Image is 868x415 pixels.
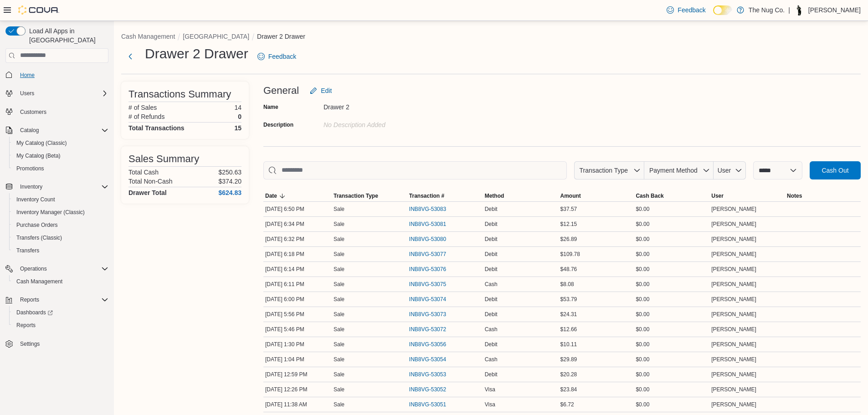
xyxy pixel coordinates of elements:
[9,244,112,257] button: Transfers
[16,70,38,81] a: Home
[121,47,139,66] button: Next
[560,251,580,258] span: $109.78
[560,192,581,200] span: Amount
[711,251,756,258] span: [PERSON_NAME]
[20,108,46,116] span: Customers
[634,204,709,215] div: $0.00
[334,251,344,258] p: Sale
[16,106,108,118] span: Customers
[560,296,577,303] span: $53.79
[2,262,112,275] button: Operations
[560,220,577,228] span: $12.15
[13,207,108,218] span: Inventory Manager (Classic)
[709,190,785,201] button: User
[183,33,249,40] button: [GEOGRAPHIC_DATA]
[711,326,756,333] span: [PERSON_NAME]
[713,5,732,15] input: Dark Mode
[128,178,173,185] h6: Total Non-Cash
[13,245,43,256] a: Transfers
[711,296,756,303] span: [PERSON_NAME]
[16,294,108,305] span: Reports
[485,236,498,243] span: Debit
[218,178,241,185] p: $374.20
[485,401,495,408] span: Visa
[711,205,756,213] span: [PERSON_NAME]
[409,296,446,303] span: INB8VG-53074
[16,139,67,147] span: My Catalog (Classic)
[263,324,332,335] div: [DATE] 5:46 PM
[321,86,332,95] span: Edit
[560,326,577,333] span: $12.66
[409,281,446,288] span: INB8VG-53075
[128,89,231,100] h3: Transactions Summary
[485,371,498,378] span: Debit
[2,124,112,137] button: Catalog
[218,189,241,196] h4: $624.83
[16,247,39,254] span: Transfers
[13,207,88,218] a: Inventory Manager (Classic)
[9,219,112,231] button: Purchase Orders
[334,205,344,213] p: Sale
[13,138,108,149] span: My Catalog (Classic)
[634,219,709,230] div: $0.00
[634,234,709,245] div: $0.00
[16,263,51,274] button: Operations
[263,399,332,410] div: [DATE] 11:38 AM
[9,137,112,149] button: My Catalog (Classic)
[409,205,446,213] span: INB8VG-53083
[794,5,805,15] div: Thomas Leeder
[334,341,344,348] p: Sale
[334,401,344,408] p: Sale
[634,324,709,335] div: $0.00
[324,118,446,128] div: No Description added
[257,33,305,40] button: Drawer 2 Drawer
[714,161,746,179] button: User
[560,236,577,243] span: $26.89
[263,264,332,275] div: [DATE] 6:14 PM
[20,90,34,97] span: Users
[334,296,344,303] p: Sale
[16,152,61,159] span: My Catalog (Beta)
[634,294,709,305] div: $0.00
[16,338,43,349] a: Settings
[16,125,108,136] span: Catalog
[9,319,112,332] button: Reports
[263,103,278,111] label: Name
[121,32,861,43] nav: An example of EuiBreadcrumbs
[634,354,709,365] div: $0.00
[409,220,446,228] span: INB8VG-53081
[409,326,446,333] span: INB8VG-53072
[263,369,332,380] div: [DATE] 12:59 PM
[263,161,567,179] input: This is a search bar. As you type, the results lower in the page will automatically filter.
[263,354,332,365] div: [DATE] 1:04 PM
[409,386,446,393] span: INB8VG-53052
[9,306,112,319] a: Dashboards
[409,369,455,380] button: INB8VG-53053
[711,281,756,288] span: [PERSON_NAME]
[2,337,112,350] button: Settings
[2,105,112,118] button: Customers
[485,311,498,318] span: Debit
[409,309,455,320] button: INB8VG-53073
[9,275,112,288] button: Cash Management
[2,180,112,193] button: Inventory
[20,127,39,134] span: Catalog
[16,209,85,216] span: Inventory Manager (Classic)
[5,65,108,374] nav: Complex example
[128,189,167,196] h4: Drawer Total
[560,386,577,393] span: $23.84
[128,113,164,120] h6: # of Refunds
[334,386,344,393] p: Sale
[13,276,66,287] a: Cash Management
[13,163,108,174] span: Promotions
[560,311,577,318] span: $24.31
[711,192,724,200] span: User
[634,190,709,201] button: Cash Back
[560,266,577,273] span: $48.76
[485,220,498,228] span: Debit
[560,341,577,348] span: $10.11
[332,190,407,201] button: Transaction Type
[718,167,731,174] span: User
[16,196,55,203] span: Inventory Count
[16,338,108,349] span: Settings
